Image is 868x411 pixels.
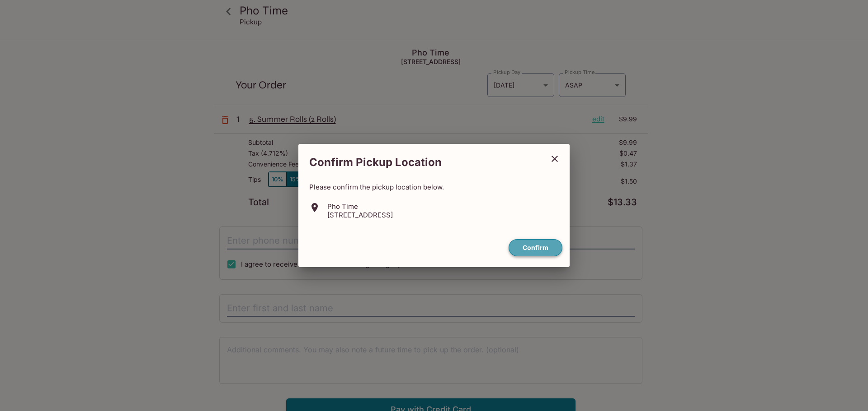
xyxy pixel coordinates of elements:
[509,239,562,257] button: confirm
[309,183,559,191] p: Please confirm the pickup location below.
[543,148,566,170] button: close
[327,211,393,219] p: [STREET_ADDRESS]
[298,151,543,174] h2: Confirm Pickup Location
[327,202,393,211] p: Pho Time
